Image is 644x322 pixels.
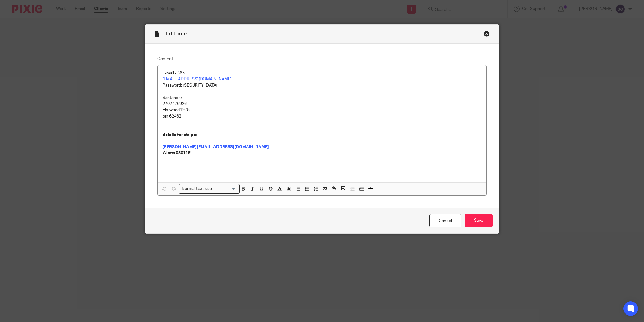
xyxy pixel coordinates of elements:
p: E-mail - 365 [163,70,481,83]
span: Edit note [166,31,187,36]
div: Search for option [179,184,240,194]
input: Search for option [214,186,236,192]
strong: [PERSON_NAME][EMAIL_ADDRESS][DOMAIN_NAME] [163,145,269,149]
label: Content [157,56,487,62]
p: Password: [SECURITY_DATA] [163,82,481,88]
p: 2707476926 Elmwood1975 [163,101,481,113]
strong: details for stripe; [163,133,197,137]
div: Close this dialog window [484,31,490,37]
strong: Winter080119! [163,151,192,155]
p: pin 62462 [163,113,481,119]
input: Save [465,214,493,227]
p: Santander [163,95,481,101]
a: [EMAIL_ADDRESS][DOMAIN_NAME] [163,77,232,81]
span: Normal text size [180,186,213,192]
a: Cancel [429,214,461,227]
